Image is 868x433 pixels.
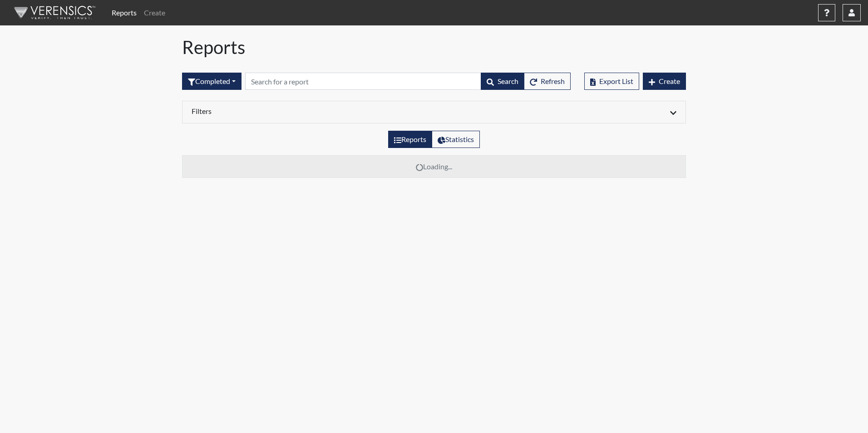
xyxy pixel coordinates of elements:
button: Refresh [524,73,571,90]
button: Export List [584,73,639,90]
button: Completed [182,73,242,90]
input: Search by Registration ID, Interview Number, or Investigation Name. [245,73,481,90]
button: Search [481,73,524,90]
label: View statistics about completed interviews [432,131,480,148]
span: Export List [599,77,633,85]
div: Filter by interview status [182,73,242,90]
button: Create [643,73,686,90]
h6: Filters [192,107,427,115]
a: Reports [108,4,140,22]
div: Click to expand/collapse filters [185,107,683,118]
span: Create [659,77,680,85]
span: Refresh [541,77,565,85]
h1: Reports [182,36,686,58]
td: Loading... [182,156,686,178]
label: View the list of reports [388,131,432,148]
a: Create [140,4,169,22]
span: Search [498,77,518,85]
